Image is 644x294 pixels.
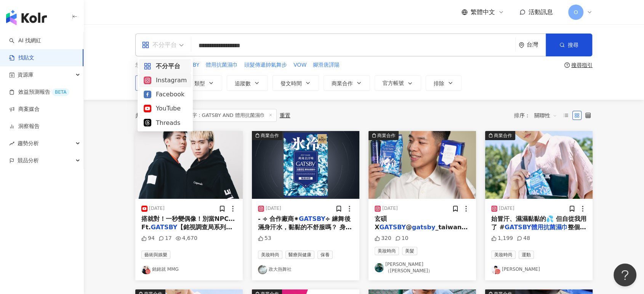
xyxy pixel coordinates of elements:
[135,112,153,118] div: 共 筆
[261,132,279,139] div: 商業合作
[614,264,636,286] iframe: Help Scout Beacon - Open
[144,89,187,99] div: Facebook
[9,123,40,130] a: 洞察報告
[412,224,435,231] mark: gatsby
[258,235,271,242] div: 53
[18,135,39,152] span: 趨勢分析
[280,80,302,86] span: 發文時間
[18,152,39,169] span: 競品分析
[529,8,553,16] span: 活動訊息
[258,215,299,222] span: - ⟢ 合作廠商✷
[313,61,340,69] span: 腳滑唐譯陽
[514,109,561,121] div: 排序：
[491,265,586,274] a: KOL Avatar[PERSON_NAME]
[244,61,287,69] button: 頭髮傳遞帥氣舞步
[434,80,444,86] span: 排除
[312,61,340,69] button: 腳滑唐譯陽
[375,75,421,91] button: 官方帳號
[135,75,182,91] button: 內容形式
[178,109,276,122] span: 關鍵字：GATSBY AND 體用抗菌濕巾
[9,54,34,62] a: 找貼文
[527,42,546,48] div: 台灣
[186,75,222,91] button: 類型
[272,75,319,91] button: 發文時間
[258,265,267,274] img: KOL Avatar
[9,141,14,146] span: rise
[206,61,238,69] span: 體用抗菌濕巾
[375,261,470,274] a: KOL Avatar[PERSON_NAME]（[PERSON_NAME]）
[519,42,524,48] span: environment
[144,104,187,113] div: YouTube
[546,34,592,56] button: 搜尋
[499,205,514,212] div: [DATE]
[9,37,41,45] a: searchAI 找網紅
[491,251,516,259] span: 美妝時尚
[142,39,177,51] div: 不分平台
[141,224,232,239] span: 【銘視調查局系列】GATSB
[227,75,268,91] button: 追蹤數
[491,265,500,274] img: KOL Avatar
[258,251,282,259] span: 美妝時尚
[176,235,197,242] div: 4,670
[494,132,512,139] div: 商業合作
[144,75,187,85] div: Instagram
[402,247,417,255] span: 美髮
[368,131,476,199] button: 商業合作
[571,62,593,68] div: 搜尋指引
[332,80,353,86] span: 商業合作
[564,62,570,68] span: question-circle
[377,132,396,139] div: 商業合作
[142,41,149,49] span: appstore
[382,205,398,212] div: [DATE]
[235,80,251,86] span: 追蹤數
[258,265,353,274] a: KOL Avatar政大熱舞社
[194,80,205,86] span: 類型
[18,66,34,83] span: 資源庫
[383,80,404,86] span: 官方帳號
[9,105,40,113] a: 商案媒合
[144,61,187,71] div: 不分平台
[293,61,307,69] button: VOW
[406,224,412,231] span: @
[485,131,593,199] img: post-image
[135,131,243,199] img: post-image
[149,205,165,212] div: [DATE]
[491,235,513,242] div: 1,199
[491,224,586,239] span: 整個人都清爽了
[205,61,238,69] button: 體用抗菌濕巾
[426,75,461,91] button: 排除
[280,112,290,118] div: 重置
[285,251,314,259] span: 醫療與健康
[485,131,593,199] button: 商業合作
[299,215,325,222] mark: GATSBY
[293,61,306,69] span: VOW
[568,42,578,48] span: 搜尋
[375,247,399,255] span: 美妝時尚
[141,251,170,259] span: 藝術與娛樂
[159,235,172,242] div: 17
[244,61,287,69] span: 頭髮傳遞帥氣舞步
[505,224,568,231] mark: GATSBY體用抗菌濕巾
[135,61,173,69] span: 您可能感興趣：
[252,131,359,199] img: post-image
[517,235,530,242] div: 48
[379,224,406,231] mark: GATSBY
[574,8,578,16] span: O
[6,10,47,25] img: logo
[375,215,387,231] span: 玄碩 X
[375,235,391,242] div: 320
[534,109,557,121] span: 關聯性
[471,8,495,16] span: 繁體中文
[368,131,476,199] img: post-image
[317,251,333,259] span: 保養
[395,235,409,242] div: 10
[141,265,237,274] a: KOL Avatar銘銘就 MMG
[144,62,151,70] span: appstore
[519,251,534,259] span: 運動
[141,215,235,231] span: 搭就對！一秒變偶像！別當NPC… Ft.
[491,215,586,231] span: 始冒汗、濕濕黏黏的💦 但自從我用了 #
[141,235,155,242] div: 94
[141,265,151,274] img: KOL Avatar
[151,224,178,231] mark: GATSBY
[252,131,359,199] button: 商業合作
